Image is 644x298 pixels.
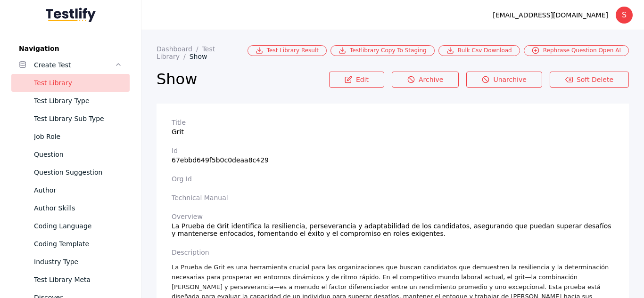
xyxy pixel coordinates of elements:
label: Navigation [11,45,130,52]
div: Author [34,185,122,196]
label: Org Id [172,175,614,183]
label: Id [172,147,614,154]
a: Test Library Meta [11,271,130,289]
label: Title [172,119,614,126]
a: Coding Template [11,235,130,253]
div: Test Library Type [34,95,122,106]
a: Test Library [11,74,130,92]
a: Soft Delete [550,72,629,88]
label: Overview [172,213,614,220]
a: Dashboard [157,45,202,53]
div: Coding Language [34,220,122,232]
a: Test Library Type [11,92,130,110]
img: Testlify - Backoffice [46,8,96,22]
div: Question Suggestion [34,167,122,178]
section: La Prueba de Grit identifica la resiliencia, perseverancia y adaptabilidad de los candidatos, ase... [172,213,614,237]
a: Test Library [157,45,215,60]
section: Grit [172,119,614,136]
a: Question Suggestion [11,163,130,181]
div: Test Library Meta [34,274,122,285]
div: Coding Template [34,238,122,250]
a: Author Skills [11,199,130,217]
div: Job Role [34,131,122,142]
a: Test Library Result [248,45,327,56]
a: Test Library Sub Type [11,110,130,128]
a: Bulk Csv Download [438,45,520,56]
label: description [172,249,614,256]
section: 67ebbd649f5b0c0deaa8c429 [172,147,614,164]
a: Job Role [11,128,130,145]
h2: Show [157,70,329,89]
a: Show [190,53,215,60]
div: Test Library Sub Type [34,113,122,124]
a: Archive [392,72,459,88]
div: Author Skills [34,202,122,214]
div: Question [34,149,122,160]
div: Create Test [34,59,115,71]
a: Author [11,181,130,199]
div: Test Library [34,77,122,89]
a: Rephrase Question Open AI [524,45,629,56]
div: S [616,7,633,24]
div: [EMAIL_ADDRESS][DOMAIN_NAME] [493,9,608,21]
div: Industry Type [34,256,122,267]
a: Industry Type [11,253,130,271]
a: Testlibrary Copy To Staging [330,45,435,56]
a: Coding Language [11,217,130,235]
a: Unarchive [466,72,542,88]
a: Edit [329,72,384,88]
label: Technical Manual [172,194,614,201]
a: Question [11,145,130,163]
